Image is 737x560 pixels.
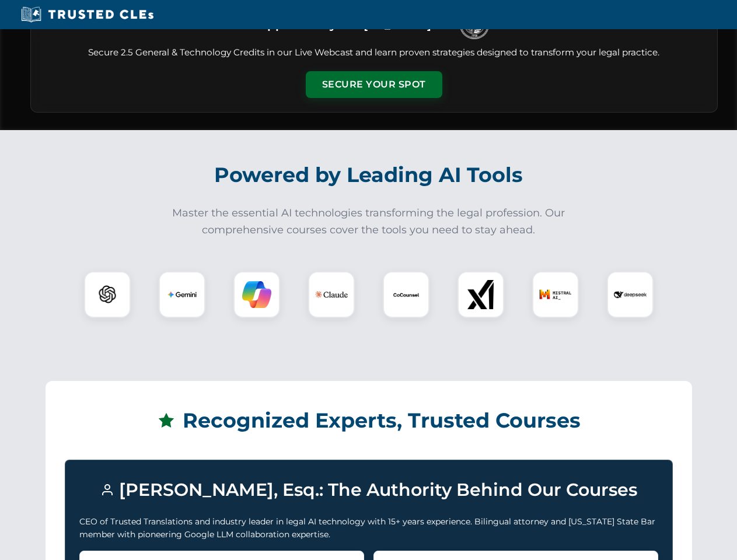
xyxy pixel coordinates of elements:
[383,271,429,318] div: CoCounsel
[315,278,348,311] img: Claude Logo
[18,6,157,23] img: Trusted CLEs
[242,280,271,309] img: Copilot Logo
[84,271,131,318] div: ChatGPT
[65,400,673,441] h2: Recognized Experts, Trusted Courses
[90,278,124,311] img: ChatGPT Logo
[457,271,504,318] div: xAI
[165,205,573,239] p: Master the essential AI technologies transforming the legal profession. Our comprehensive courses...
[308,271,355,318] div: Claude
[159,271,205,318] div: Gemini
[532,271,579,318] div: Mistral AI
[392,280,421,309] img: CoCounsel Logo
[79,474,658,506] h3: [PERSON_NAME], Esq.: The Authority Behind Our Courses
[167,280,197,309] img: Gemini Logo
[45,46,703,60] p: Secure 2.5 General & Technology Credits in our Live Webcast and learn proven strategies designed ...
[607,271,654,318] div: DeepSeek
[466,280,495,309] img: xAI Logo
[614,278,647,311] img: DeepSeek Logo
[539,278,572,311] img: Mistral AI Logo
[233,271,280,318] div: Copilot
[46,155,692,195] h2: Powered by Leading AI Tools
[306,71,442,98] button: Secure Your Spot
[79,515,658,541] p: CEO of Trusted Translations and industry leader in legal AI technology with 15+ years experience....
